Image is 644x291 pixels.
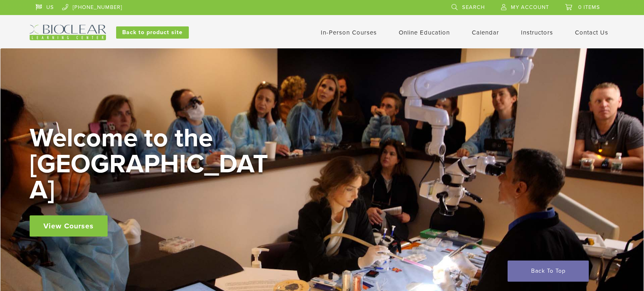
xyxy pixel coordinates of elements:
a: In-Person Courses [321,29,377,36]
span: My Account [511,4,549,11]
span: Search [462,4,485,11]
a: Instructors [521,29,553,36]
a: Back to product site [116,26,189,39]
a: Online Education [399,29,450,36]
img: Bioclear [30,25,106,40]
a: View Courses [30,215,108,237]
a: Contact Us [575,29,608,36]
h2: Welcome to the [GEOGRAPHIC_DATA] [30,125,273,203]
a: Calendar [472,29,499,36]
span: 0 items [578,4,600,11]
a: Back To Top [508,261,589,282]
